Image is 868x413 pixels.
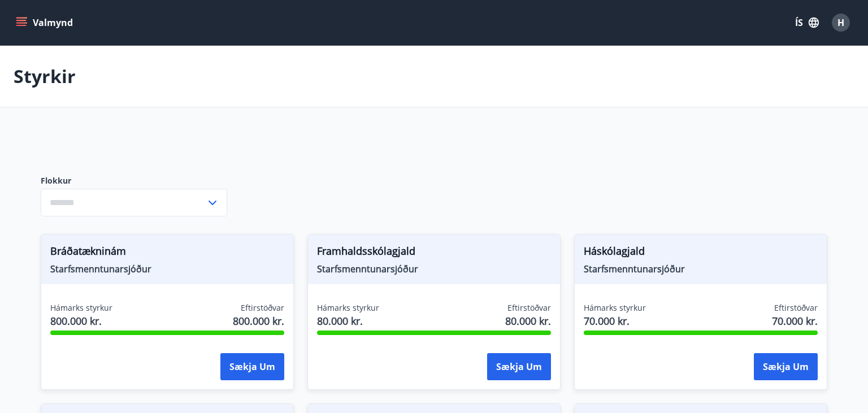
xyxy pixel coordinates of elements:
span: Starfsmenntunarsjóður [584,263,818,275]
span: Starfsmenntunarsjóður [50,263,284,275]
span: Eftirstöðvar [507,302,551,314]
span: 70.000 kr. [584,314,646,328]
label: Flokkur [41,175,227,186]
span: Hámarks styrkur [50,302,112,314]
button: H [827,9,854,36]
span: Eftirstöðvar [774,302,818,314]
span: Bráðatækninám [50,244,284,263]
span: Framhaldsskólagjald [317,244,551,263]
button: menu [14,12,77,33]
button: Sækja um [220,353,284,380]
span: 80.000 kr. [505,314,551,328]
span: 80.000 kr. [317,314,379,328]
button: Sækja um [487,353,551,380]
span: 800.000 kr. [233,314,284,328]
span: 70.000 kr. [772,314,818,328]
span: Eftirstöðvar [241,302,284,314]
span: Hámarks styrkur [584,302,646,314]
span: Háskólagjald [584,244,818,263]
p: Styrkir [14,64,76,89]
button: Sækja um [754,353,818,380]
span: 800.000 kr. [50,314,112,328]
button: ÍS [789,12,825,33]
span: H [837,16,844,29]
span: Starfsmenntunarsjóður [317,263,551,275]
span: Hámarks styrkur [317,302,379,314]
